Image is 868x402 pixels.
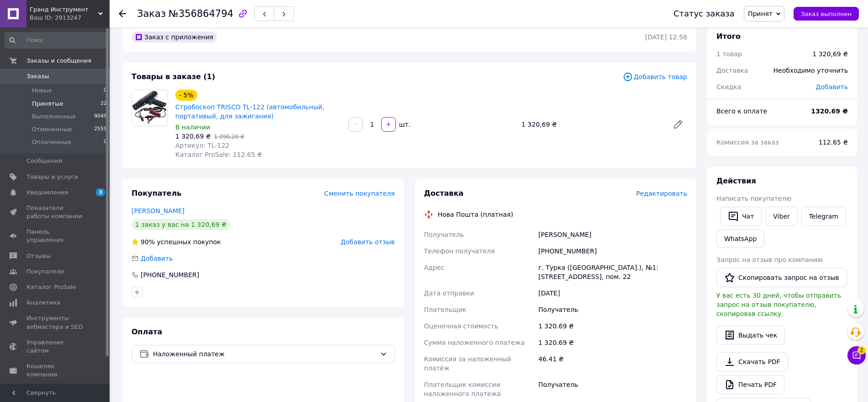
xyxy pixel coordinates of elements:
[397,120,411,129] div: шт.
[801,11,852,17] span: Заказ выполнен
[175,151,262,158] span: Каталог ProSale: 112.65 ₴
[132,32,217,43] div: Заказ с приложения
[175,90,197,101] div: - 5%
[537,351,689,376] div: 46.41 ₴
[132,237,221,247] div: успешных покупок
[26,314,84,331] span: Инструменты вебмастера и SEO
[26,72,49,80] span: Заказы
[537,376,689,402] div: Получатель
[857,346,866,354] span: 2
[537,285,689,301] div: [DATE]
[26,299,60,307] span: Аналитика
[716,32,741,41] span: Итого
[30,5,98,14] span: Гранд Инструмент
[768,60,853,80] div: Необходимо уточнить
[26,228,84,244] span: Панель управления
[424,355,511,372] span: Комиссия за наложенный платёж
[341,238,395,246] span: Добавить отзыв
[537,226,689,243] div: [PERSON_NAME]
[645,33,687,41] time: [DATE] 12:58
[716,268,847,287] button: Скопировать запрос на отзыв
[623,72,687,82] span: Добавить товар
[5,32,108,48] input: Поиск
[716,352,788,371] a: Скачать PDF
[140,270,200,279] div: [PHONE_NUMBER]
[32,100,63,108] span: Принятые
[812,49,848,59] div: 1 320,69 ₴
[716,256,823,263] span: Запрос на отзыв про компанию
[716,67,748,74] span: Доставка
[26,157,62,165] span: Сообщения
[26,57,91,65] span: Заказы и сообщения
[716,50,742,58] span: 1 товар
[26,173,78,181] span: Товары и услуги
[137,8,166,19] span: Заказ
[636,190,687,197] span: Редактировать
[104,138,107,146] span: 0
[26,338,84,355] span: Управление сайтом
[26,188,68,197] span: Уведомления
[132,219,230,230] div: 1 заказ у вас на 1 320,69 ₴
[716,107,767,115] span: Всего к оплате
[537,318,689,334] div: 1 320.69 ₴
[748,10,773,17] span: Принят
[175,142,229,149] span: Артикул: TL-122
[214,134,245,140] span: 1 390,20 ₴
[32,138,71,146] span: Оплаченные
[26,204,84,220] span: Показатели работы компании
[32,125,72,134] span: Отмененные
[119,9,126,18] div: Вернуться назад
[132,72,215,81] span: Товары в заказе (1)
[26,268,64,276] span: Покупатели
[141,255,173,262] span: Добавить
[104,86,107,95] span: 0
[537,243,689,259] div: [PHONE_NUMBER]
[26,252,51,260] span: Отзывы
[132,207,184,214] a: [PERSON_NAME]
[94,125,107,134] span: 2559
[100,100,107,108] span: 22
[794,7,859,21] button: Заказ выполнен
[26,362,84,379] span: Кошелек компании
[765,207,797,226] a: Viber
[847,346,866,364] button: Чат с покупателем2
[168,8,233,19] span: №356864794
[716,177,756,185] span: Действия
[716,139,779,146] span: Комиссия за заказ
[811,107,848,115] b: 1320.69 ₴
[324,190,395,197] span: Сменить покупателя
[424,339,525,346] span: Сумма наложенного платежа
[30,14,110,22] div: Ваш ID: 2913247
[141,238,155,246] span: 90%
[716,230,764,248] a: WhatsApp
[424,306,467,313] span: Плательщик
[32,86,52,95] span: Новые
[537,334,689,351] div: 1 320.69 ₴
[132,327,162,336] span: Оплата
[175,103,325,120] a: Стробоскоп TRISCO TL-122 (автомобильный, портативый, для зажигания)
[424,264,444,271] span: Адрес
[720,207,762,226] button: Чат
[424,189,464,198] span: Доставка
[96,188,105,196] span: 3
[816,83,848,91] span: Добавить
[716,326,785,345] button: Выдать чек
[716,292,841,317] span: У вас есть 30 дней, чтобы отправить запрос на отзыв покупателю, скопировав ссылку.
[132,189,181,198] span: Покупатель
[94,113,107,121] span: 9049
[819,139,848,146] span: 112.65 ₴
[801,207,846,226] a: Telegram
[153,349,376,359] span: Наложенный платеж
[424,231,464,238] span: Получатель
[716,195,791,202] span: Написать покупателю
[716,375,784,394] a: Печать PDF
[518,118,665,131] div: 1 320,69 ₴
[716,83,741,91] span: Скидка
[132,90,168,126] img: Стробоскоп TRISCO TL-122 (автомобильный, портативый, для зажигания)
[175,133,211,140] span: 1 320,69 ₴
[537,301,689,318] div: Получатель
[424,381,501,397] span: Плательщик комиссии наложенного платежа
[26,283,76,291] span: Каталог ProSale
[32,113,76,121] span: Выполненные
[669,115,687,134] a: Редактировать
